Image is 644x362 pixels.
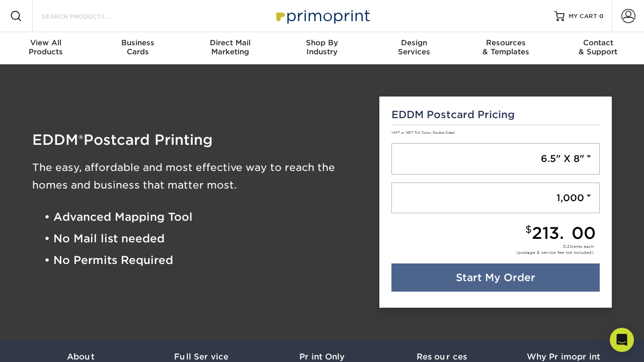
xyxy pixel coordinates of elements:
[391,263,600,292] a: Start My Order
[262,352,382,361] h3: Print Only
[184,38,276,56] div: Marketing
[368,38,460,47] span: Design
[20,352,141,361] h3: About
[32,133,364,147] h1: EDDM Postcard Printing
[41,10,139,22] input: SEARCH PRODUCTS.....
[552,38,644,56] div: & Support
[525,224,532,235] small: $
[32,159,364,194] h3: The easy, affordable and most effective way to reach the homes and business that matter most.
[276,38,368,47] span: Shop By
[391,109,600,121] h5: EDDM Postcard Pricing
[184,32,276,64] a: Direct MailMarketing
[532,223,596,243] span: 213.00
[92,32,184,64] a: BusinessCards
[391,183,600,214] a: 1,000
[78,132,84,147] span: ®
[368,38,460,56] div: Services
[599,13,604,20] span: 0
[569,12,597,21] span: MY CART
[44,228,364,249] li: • No Mail list needed
[563,244,571,249] span: 0.21
[276,38,368,56] div: Industry
[141,352,262,361] h3: Full Service
[391,131,454,135] small: 14PT or 16PT Full Color, Double Sided
[276,32,368,64] a: Shop ByIndustry
[382,352,503,361] h3: Resources
[552,32,644,64] a: Contact& Support
[460,32,552,64] a: Resources& Templates
[184,38,276,47] span: Direct Mail
[44,250,364,271] li: • No Permits Required
[460,38,552,56] div: & Templates
[516,243,594,255] div: cents each (postage & service fee not included)
[391,143,600,174] a: 6.5" X 8"
[503,352,624,361] h3: Why Primoprint
[368,32,460,64] a: DesignServices
[44,206,364,228] li: • Advanced Mapping Tool
[610,328,634,352] div: Open Intercom Messenger
[272,5,372,27] img: Primoprint
[552,38,644,47] span: Contact
[92,38,184,47] span: Business
[92,38,184,56] div: Cards
[460,38,552,47] span: Resources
